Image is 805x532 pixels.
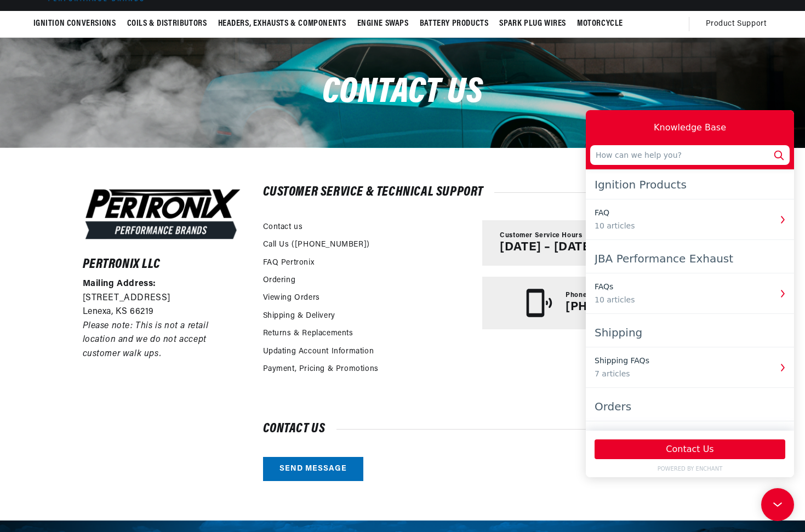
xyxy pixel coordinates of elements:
span: Product Support [706,18,767,30]
a: FAQ Pertronix [263,257,315,269]
summary: Engine Swaps [352,11,414,37]
div: Orders FAQ [9,319,185,330]
button: Contact Us [9,329,199,349]
div: 10 articles [9,110,185,122]
a: Phone [PHONE_NUMBER] [482,277,722,329]
span: Battery Products [420,18,489,30]
div: FAQ [9,97,185,108]
div: Ignition Products [9,65,199,84]
h2: Customer Service & Technical Support [263,187,723,198]
summary: Headers, Exhausts & Components [213,11,352,37]
span: Phone [566,291,587,300]
div: 7 articles [9,258,185,270]
span: Coils & Distributors [127,18,207,30]
a: Contact us [263,221,303,233]
div: Shipping [9,213,199,232]
div: Orders [9,287,199,306]
a: Ordering [263,274,296,287]
span: Customer Service Hours [500,231,582,241]
span: Motorcycle [577,18,623,30]
a: Send message [263,457,363,482]
span: Engine Swaps [357,18,409,30]
summary: Ignition Conversions [33,11,122,37]
div: JBA Performance Exhaust [9,139,199,158]
summary: Battery Products [414,11,494,37]
strong: Mailing Address: [83,279,157,288]
div: Knowledge Base [68,11,140,24]
a: Returns & Replacements [263,328,353,340]
summary: Spark Plug Wires [494,11,572,37]
input: How can we help you? [4,35,204,55]
p: [DATE] – [DATE], 8AM – 6:30PM CT [500,241,705,255]
p: [STREET_ADDRESS] [83,291,243,306]
div: Shipping FAQs [9,245,185,256]
span: Headers, Exhausts & Components [218,18,346,30]
div: FAQs [9,171,185,182]
a: Viewing Orders [263,292,320,304]
h6: Pertronix LLC [83,259,243,270]
a: Updating Account Information [263,346,374,358]
a: Call Us ([PHONE_NUMBER]) [263,239,370,251]
em: Please note: This is not a retail location and we do not accept customer walk ups. [83,322,209,358]
a: POWERED BY ENCHANT [4,354,204,363]
p: [PHONE_NUMBER] [566,300,681,314]
h2: Contact us [263,424,723,434]
summary: Motorcycle [572,11,629,37]
span: Spark Plug Wires [499,18,566,30]
span: Ignition Conversions [33,18,116,30]
summary: Product Support [706,11,772,37]
a: Payment, Pricing & Promotions [263,363,379,375]
span: Contact us [322,75,483,111]
a: Shipping & Delivery [263,310,335,322]
p: Lenexa, KS 66219 [83,305,243,319]
summary: Coils & Distributors [122,11,213,37]
div: 10 articles [9,184,185,196]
